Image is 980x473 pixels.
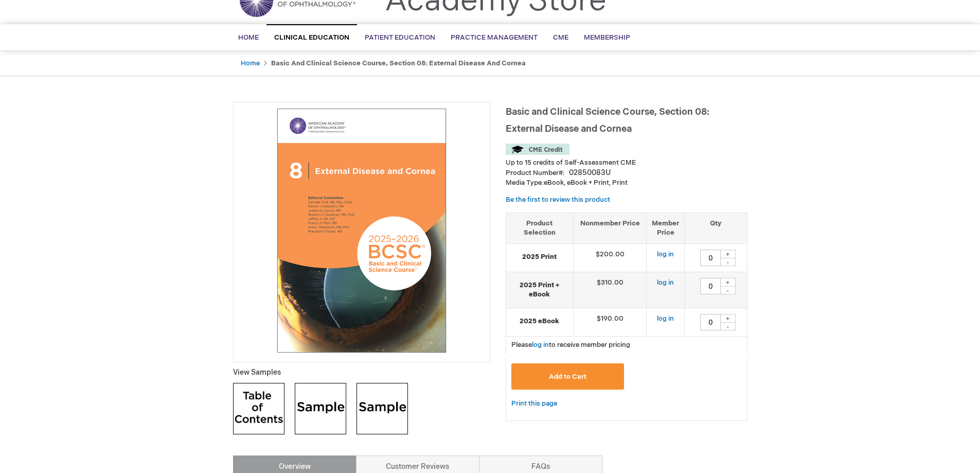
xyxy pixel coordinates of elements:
[720,322,736,330] div: -
[647,213,685,243] th: Member Price
[506,213,574,243] th: Product Selection
[295,383,346,434] img: Click to view
[700,314,721,330] input: Qty
[584,33,630,42] span: Membership
[720,278,736,287] div: +
[720,286,736,294] div: -
[700,278,721,294] input: Qty
[274,33,349,42] span: Clinical Education
[506,178,747,188] p: eBook, eBook + Print, Print
[506,158,747,168] li: Up to 15 credits of Self-Assessment CME
[451,33,538,42] span: Practice Management
[241,59,260,67] a: Home
[720,250,736,258] div: +
[365,33,435,42] span: Patient Education
[511,341,630,349] span: Please to receive member pricing
[549,373,586,381] span: Add to Cart
[657,314,674,323] a: log in
[720,314,736,323] div: +
[573,243,647,272] td: $200.00
[700,250,721,266] input: Qty
[511,281,568,300] strong: 2025 Print + eBook
[573,213,647,243] th: Nonmember Price
[238,33,259,42] span: Home
[685,213,747,243] th: Qty
[657,250,674,258] a: log in
[573,272,647,308] td: $310.00
[239,108,485,354] img: Basic and Clinical Science Course, Section 08: External Disease and Cornea
[233,383,284,434] img: Click to view
[720,258,736,266] div: -
[506,144,569,155] img: CME Credit
[569,168,611,178] div: 02850083U
[506,107,709,134] span: Basic and Clinical Science Course, Section 08: External Disease and Cornea
[511,252,568,262] strong: 2025 Print
[233,367,490,378] p: View Samples
[553,33,568,42] span: CME
[506,196,610,204] a: Be the first to review this product
[511,317,568,326] strong: 2025 eBook
[271,59,526,67] strong: Basic and Clinical Science Course, Section 08: External Disease and Cornea
[657,278,674,287] a: log in
[506,169,565,177] strong: Product Number
[357,383,408,434] img: Click to view
[511,397,557,410] a: Print this page
[511,363,625,390] button: Add to Cart
[532,341,549,349] a: log in
[506,179,544,187] strong: Media Type:
[573,308,647,336] td: $190.00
